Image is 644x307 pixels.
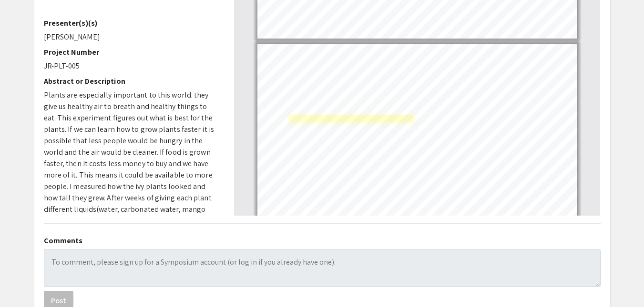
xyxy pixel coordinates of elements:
h2: Project Number [44,48,220,57]
h2: Presenter(s)(s) [44,19,220,28]
a: https://www.mvorganizing.org/which-liquid-will-make-a-plant-grow-faster/ [290,155,532,169]
p: [PERSON_NAME] [44,31,220,43]
h2: Abstract or Description [44,77,220,86]
a: https://www.gardeningknowhow.com/ [290,115,414,122]
a: https://www.ag.ndsu.edu/news/columns/dakota-gardener/dakota-gardener-the-art-and-science-of-water... [290,202,524,217]
h2: Comments [44,236,601,245]
span: Plants are especially important to this world. they give us healthy air to breath and healthy thi... [44,90,215,237]
p: JR-PLT-005 [44,60,220,72]
div: Page 7 [253,40,582,287]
